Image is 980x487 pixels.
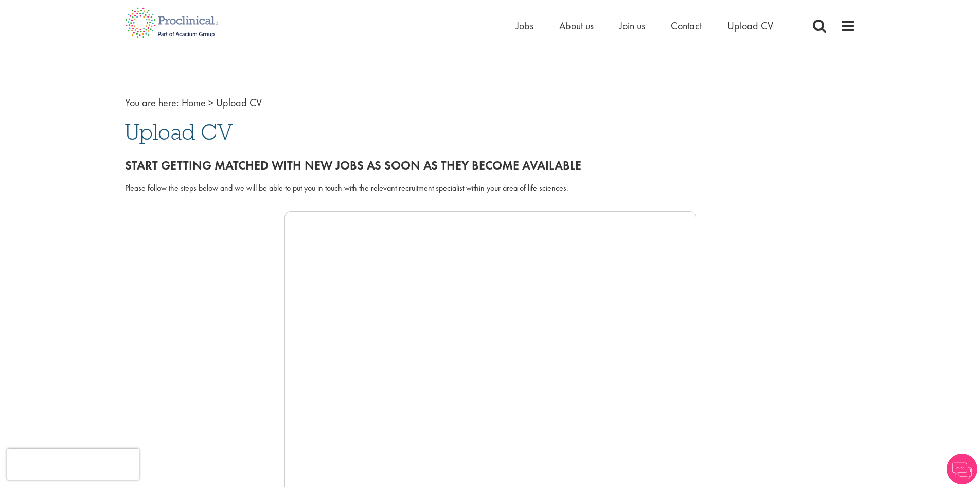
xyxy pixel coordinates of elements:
[208,96,213,109] span: >
[619,19,645,32] a: Join us
[125,159,856,172] h2: Start getting matched with new jobs as soon as they become available
[182,96,206,109] a: breadcrumb link
[727,19,773,32] a: Upload CV
[671,19,702,32] a: Contact
[125,118,233,146] span: Upload CV
[125,182,856,194] div: Please follow the steps below and we will be able to put you in touch with the relevant recruitme...
[559,19,594,32] a: About us
[516,19,533,32] a: Jobs
[7,449,139,480] iframe: reCAPTCHA
[216,96,262,109] span: Upload CV
[947,454,977,484] img: Chatbot
[125,96,179,109] span: You are here:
